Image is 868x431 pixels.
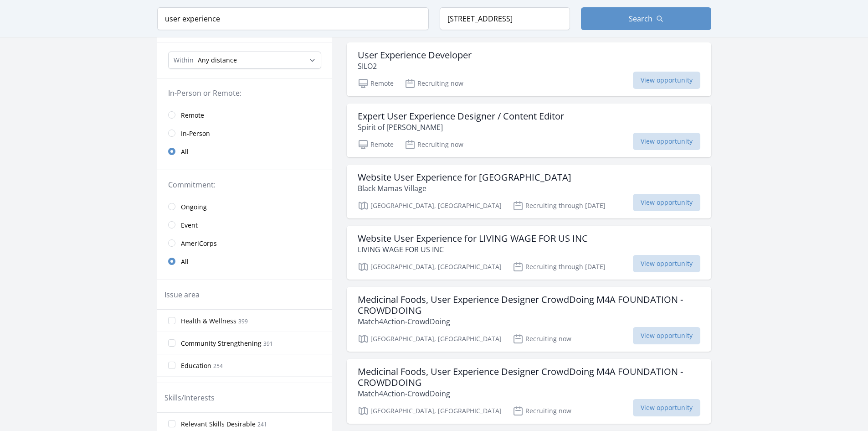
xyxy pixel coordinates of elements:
[405,78,463,89] p: Recruiting now
[633,133,700,150] span: View opportunity
[633,327,700,344] span: View opportunity
[168,362,175,369] input: Education 254
[358,388,700,399] p: Match4Action-CrowdDoing
[157,234,332,252] a: AmeriCorps
[358,294,700,316] h3: Medicinal Foods, User Experience Designer CrowdDoing M4A FOUNDATION - CROWDDOING
[263,340,273,348] span: 391
[358,366,700,388] h3: Medicinal Foods, User Experience Designer CrowdDoing M4A FOUNDATION - CROWDDOING
[181,339,262,348] span: Community Strengthening
[358,50,472,61] h3: User Experience Developer
[181,203,207,212] span: Ongoing
[181,361,211,370] span: Education
[358,61,472,72] p: SILO2
[358,139,394,150] p: Remote
[168,420,175,427] input: Relevant Skills Desirable 241
[213,362,223,370] span: 254
[358,233,588,244] h3: Website User Experience for LIVING WAGE FOR US INC
[238,317,248,325] span: 399
[358,122,564,133] p: Spirit of [PERSON_NAME]
[633,255,700,272] span: View opportunity
[347,287,711,352] a: Medicinal Foods, User Experience Designer CrowdDoing M4A FOUNDATION - CROWDDOING Match4Action-Cro...
[347,104,711,157] a: Expert User Experience Designer / Content Editor Spirit of [PERSON_NAME] Remote Recruiting now Vi...
[440,7,570,30] input: Location
[168,317,175,324] input: Health & Wellness 399
[181,111,204,120] span: Remote
[358,78,394,89] p: Remote
[181,129,210,138] span: In-Person
[513,333,571,344] p: Recruiting now
[629,13,652,24] span: Search
[157,124,332,142] a: In-Person
[181,147,189,156] span: All
[164,289,200,300] legend: Issue area
[358,405,502,416] p: [GEOGRAPHIC_DATA], [GEOGRAPHIC_DATA]
[157,142,332,161] a: All
[181,257,189,266] span: All
[347,165,711,218] a: Website User Experience for [GEOGRAPHIC_DATA] Black Mamas Village [GEOGRAPHIC_DATA], [GEOGRAPHIC_...
[157,197,332,216] a: Ongoing
[164,392,215,403] legend: Skills/Interests
[358,333,502,344] p: [GEOGRAPHIC_DATA], [GEOGRAPHIC_DATA]
[358,244,588,255] p: LIVING WAGE FOR US INC
[168,52,321,69] select: Search Radius
[405,139,463,150] p: Recruiting now
[513,261,606,272] p: Recruiting through [DATE]
[157,7,429,30] input: Keyword
[581,7,711,30] button: Search
[358,111,564,122] h3: Expert User Experience Designer / Content Editor
[168,339,175,347] input: Community Strengthening 391
[347,359,711,424] a: Medicinal Foods, User Experience Designer CrowdDoing M4A FOUNDATION - CROWDDOING Match4Action-Cro...
[347,226,711,280] a: Website User Experience for LIVING WAGE FOR US INC LIVING WAGE FOR US INC [GEOGRAPHIC_DATA], [GEO...
[181,420,256,429] span: Relevant Skills Desirable
[181,221,198,230] span: Event
[157,216,332,234] a: Event
[157,252,332,270] a: All
[358,261,502,272] p: [GEOGRAPHIC_DATA], [GEOGRAPHIC_DATA]
[358,316,700,327] p: Match4Action-CrowdDoing
[358,200,502,211] p: [GEOGRAPHIC_DATA], [GEOGRAPHIC_DATA]
[157,106,332,124] a: Remote
[181,317,236,326] span: Health & Wellness
[168,179,321,190] legend: Commitment:
[257,421,267,428] span: 241
[181,239,217,248] span: AmeriCorps
[513,405,571,416] p: Recruiting now
[358,172,571,183] h3: Website User Experience for [GEOGRAPHIC_DATA]
[633,72,700,89] span: View opportunity
[633,399,700,416] span: View opportunity
[513,200,606,211] p: Recruiting through [DATE]
[358,183,571,194] p: Black Mamas Village
[347,42,711,96] a: User Experience Developer SILO2 Remote Recruiting now View opportunity
[168,88,321,99] legend: In-Person or Remote:
[633,194,700,211] span: View opportunity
